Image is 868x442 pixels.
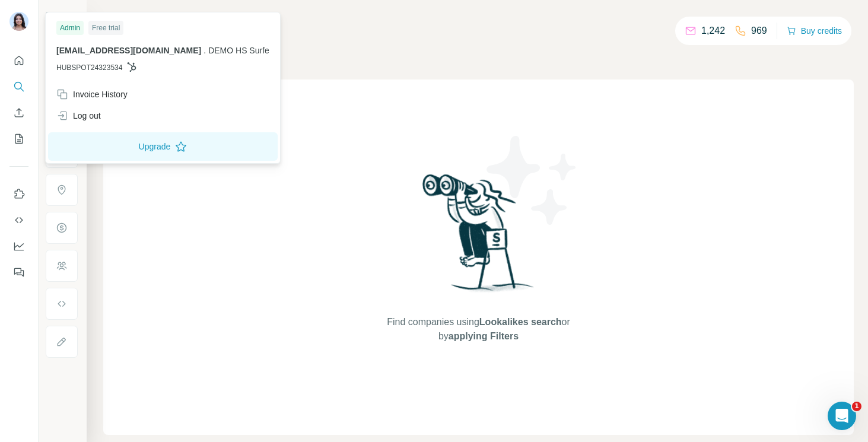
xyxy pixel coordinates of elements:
p: 1,242 [701,24,725,38]
button: My lists [9,128,28,150]
button: Feedback [9,262,28,283]
button: Enrich CSV [9,102,28,123]
button: Buy credits [787,23,842,39]
button: Use Surfe on LinkedIn [9,183,28,205]
button: Use Surfe API [9,209,28,231]
span: applying Filters [449,331,519,341]
button: Upgrade [48,132,278,161]
div: Free trial [88,21,123,35]
button: Show [37,7,85,25]
span: [EMAIL_ADDRESS][DOMAIN_NAME] [56,46,201,55]
div: Invoice History [56,88,128,100]
div: Log out [56,110,101,122]
img: Surfe Illustration - Stars [479,127,586,234]
span: HUBSPOT24323534 [56,62,122,73]
span: 1 [852,402,861,411]
h4: Search [103,14,854,31]
span: Lookalikes search [479,317,562,327]
span: DEMO HS Surfe [208,46,269,55]
span: . [204,46,206,55]
img: Avatar [9,12,28,31]
button: Search [9,76,28,97]
div: Admin [56,21,84,35]
span: Find companies using or by [383,315,573,344]
button: Quick start [9,50,28,71]
img: Surfe Illustration - Woman searching with binoculars [417,171,540,303]
button: Dashboard [9,236,28,257]
iframe: Intercom live chat [828,402,856,430]
p: 969 [751,24,767,38]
